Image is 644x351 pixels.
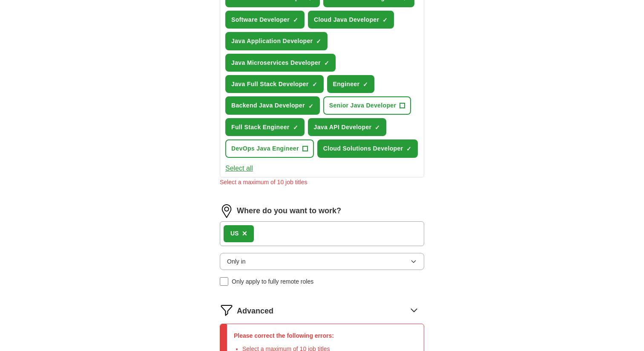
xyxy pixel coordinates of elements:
[293,17,298,23] span: ✓
[220,204,233,218] img: location.png
[382,17,388,23] span: ✓
[234,331,334,340] p: Please correct the following errors:
[231,144,299,153] span: DevOps Java Engineer
[232,277,313,286] span: Only apply to fully remote roles
[308,103,313,110] span: ✓
[314,122,372,132] span: Java API Developer
[225,32,328,50] button: Java Application Developer✓
[231,101,305,110] span: Backend Java Developer
[225,96,320,114] button: Backend Java Developer✓
[293,124,298,131] span: ✓
[314,15,379,24] span: Cloud Java Developer
[225,118,305,136] button: Full Stack Engineer✓
[231,58,321,67] span: Java Microservices Developer
[225,163,253,174] button: Select all
[308,118,387,136] button: Java API Developer✓
[220,177,424,187] div: Select a maximum of 10 job titles
[406,145,411,152] span: ✓
[220,253,424,270] button: Only in
[363,81,368,88] span: ✓
[230,229,239,238] div: US
[375,124,380,131] span: ✓
[242,227,247,241] button: ×
[323,96,411,114] button: Senior Java Developer
[242,229,247,238] span: ×
[237,205,341,217] label: Where do you want to work?
[231,36,313,46] span: Java Application Developer
[225,54,336,72] button: Java Microservices Developer✓
[225,75,324,93] button: Java Full Stack Developer✓
[231,79,309,89] span: Java Full Stack Developer
[324,60,329,67] span: ✓
[227,257,246,266] span: Only in
[225,139,314,157] button: DevOps Java Engineer
[333,79,360,89] span: Engineer
[231,15,290,24] span: Software Developer
[231,122,290,132] span: Full Stack Engineer
[308,11,394,29] button: Cloud Java Developer✓
[316,38,321,45] span: ✓
[220,303,233,317] img: filter
[317,139,418,157] button: Cloud Solutions Developer✓
[312,81,317,88] span: ✓
[237,305,273,317] span: Advanced
[225,11,305,29] button: Software Developer✓
[329,101,397,110] span: Senior Java Developer
[220,277,228,286] input: Only apply to fully remote roles
[323,144,403,153] span: Cloud Solutions Developer
[327,75,375,93] button: Engineer✓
